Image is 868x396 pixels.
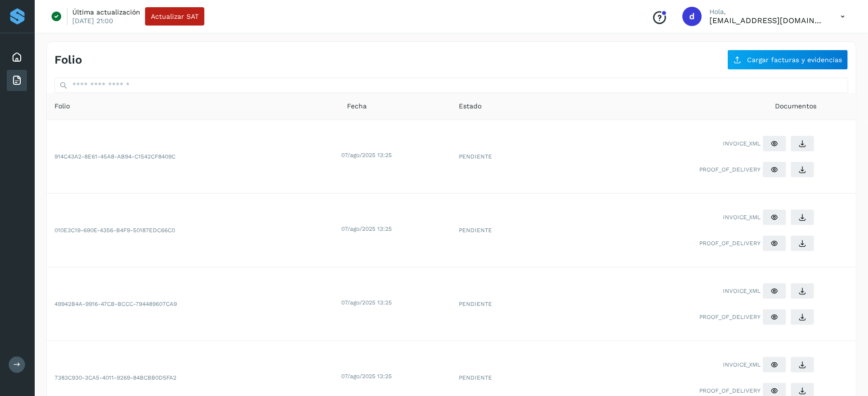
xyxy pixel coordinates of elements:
div: 07/ago/2025 13:25 [341,298,450,307]
td: 010E3C19-690E-4356-B4F9-50187EDC66C0 [47,194,339,267]
span: Folio [54,101,70,111]
h4: Folio [54,53,82,67]
span: INVOICE_XML [723,360,761,369]
p: [DATE] 21:00 [72,16,113,25]
span: Documentos [775,101,816,111]
span: Cargar facturas y evidencias [747,56,842,63]
span: PROOF_OF_DELIVERY [699,313,761,321]
p: Hola, [709,8,825,16]
span: PROOF_OF_DELIVERY [699,239,761,248]
button: Actualizar SAT [145,7,204,26]
td: PENDIENTE [451,194,551,267]
p: dafne.farrera@8w.com.mx [709,16,825,25]
div: 07/ago/2025 13:25 [341,151,450,159]
div: 07/ago/2025 13:25 [341,224,450,233]
td: 49942B4A-9916-47CB-BCCC-794489607CA9 [47,267,339,341]
span: PROOF_OF_DELIVERY [699,386,761,395]
div: Facturas [7,70,27,91]
span: Estado [459,101,481,111]
td: PENDIENTE [451,120,551,194]
span: PROOF_OF_DELIVERY [699,165,761,174]
span: INVOICE_XML [723,213,761,222]
td: PENDIENTE [451,267,551,341]
span: Fecha [347,101,367,111]
div: Inicio [7,47,27,68]
span: Actualizar SAT [151,13,199,20]
p: Última actualización [72,8,140,16]
span: INVOICE_XML [723,287,761,295]
span: INVOICE_XML [723,139,761,148]
td: 914C43A2-8E61-45A8-AB94-C1542CF8409C [47,120,339,194]
div: 07/ago/2025 13:25 [341,372,450,381]
button: Cargar facturas y evidencias [727,50,848,70]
